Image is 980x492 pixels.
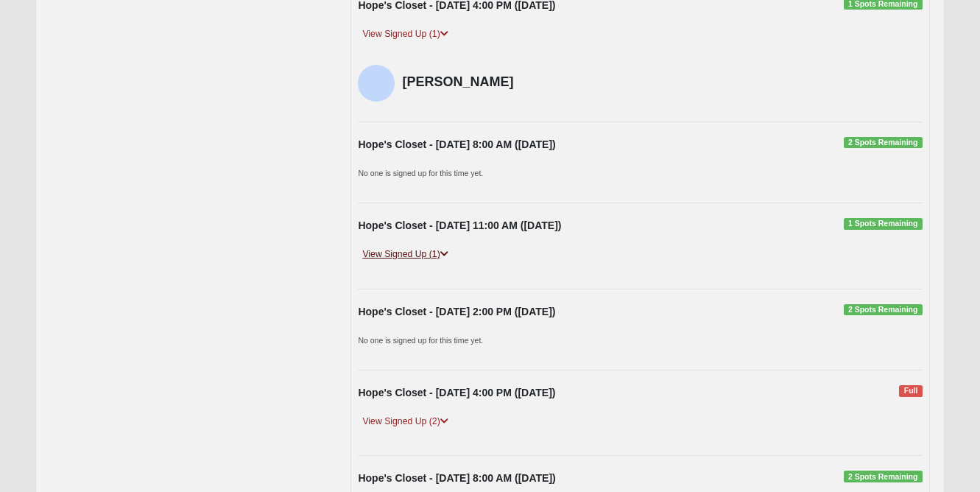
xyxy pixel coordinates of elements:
a: View Signed Up (2) [358,414,452,429]
strong: Hope's Closet - [DATE] 4:00 PM ([DATE]) [358,387,555,398]
small: No one is signed up for this time yet. [358,336,483,345]
strong: Hope's Closet - [DATE] 8:00 AM ([DATE]) [358,472,555,484]
h4: [PERSON_NAME] [402,74,531,91]
a: View Signed Up (1) [358,247,452,262]
strong: Hope's Closet - [DATE] 11:00 AM ([DATE]) [358,219,561,231]
img: Michelle Pembroke [358,65,395,102]
span: 1 Spots Remaining [844,218,923,230]
span: 2 Spots Remaining [844,137,923,149]
a: View Signed Up (1) [358,27,452,42]
small: No one is signed up for this time yet. [358,169,483,178]
span: Full [899,385,922,397]
strong: Hope's Closet - [DATE] 2:00 PM ([DATE]) [358,306,555,317]
span: 2 Spots Remaining [844,304,923,316]
strong: Hope's Closet - [DATE] 8:00 AM ([DATE]) [358,138,555,150]
span: 2 Spots Remaining [844,471,923,482]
